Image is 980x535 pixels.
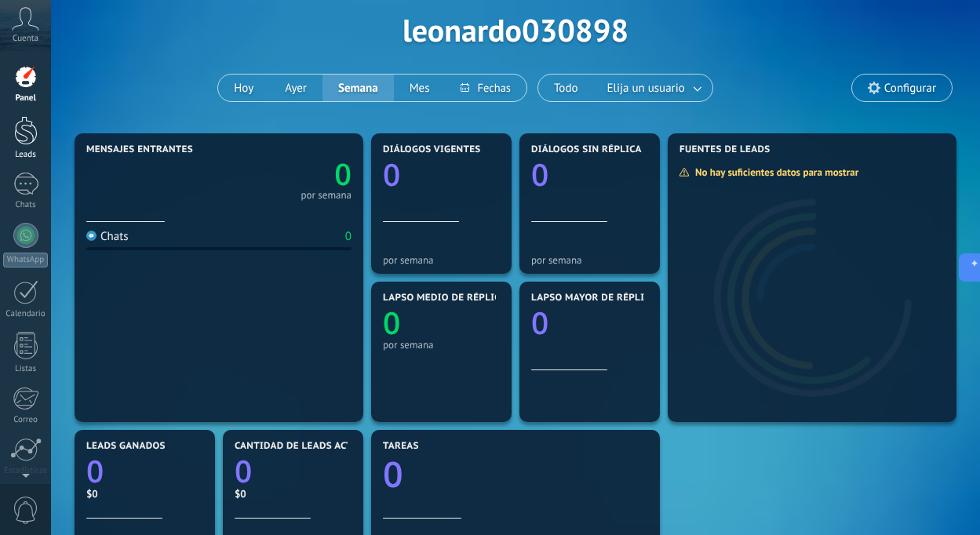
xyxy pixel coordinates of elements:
[394,75,446,101] button: Mes
[531,302,548,344] text: 0
[13,34,38,44] span: Cuenta
[594,75,712,101] button: Elija un usuario
[86,487,203,500] div: $0
[3,253,48,267] div: WhatsApp
[383,450,403,498] text: 0
[383,254,500,266] div: por semana
[218,75,269,101] button: Hoy
[3,93,49,104] div: Panel
[3,150,49,160] div: Leads
[383,144,481,155] span: Diálogos vigentes
[383,339,500,351] div: por semana
[3,415,49,425] div: Correo
[383,302,400,344] text: 0
[604,78,688,99] span: Elija un usuario
[86,229,129,244] div: Chats
[383,293,507,304] span: Lapso medio de réplica
[679,166,869,179] div: No hay suficientes datos para mostrar
[86,441,166,452] span: Leads ganados
[3,200,49,210] div: Chats
[301,191,352,199] div: por semana
[531,154,548,195] text: 0
[445,75,526,101] button: Fechas
[531,293,656,304] span: Lapso mayor de réplica
[383,441,419,452] span: Tareas
[3,309,49,319] div: Calendario
[345,229,352,244] div: 0
[531,254,648,266] div: por semana
[322,75,394,101] button: Semana
[538,75,594,101] button: Todo
[235,450,252,492] text: 0
[235,450,352,492] a: 0
[531,144,642,155] span: Diálogos sin réplica
[86,450,203,492] a: 0
[383,450,648,498] a: 0
[269,75,322,101] button: Ayer
[334,154,352,195] text: 0
[219,154,352,195] a: 0
[86,450,104,492] text: 0
[86,231,97,241] img: Chats
[235,441,375,452] span: Cantidad de leads activos
[235,487,352,500] div: $0
[3,364,49,374] div: Listas
[884,82,936,95] span: Configurar
[679,144,771,155] span: Fuentes de leads
[383,154,400,195] text: 0
[86,144,193,155] span: Mensajes entrantes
